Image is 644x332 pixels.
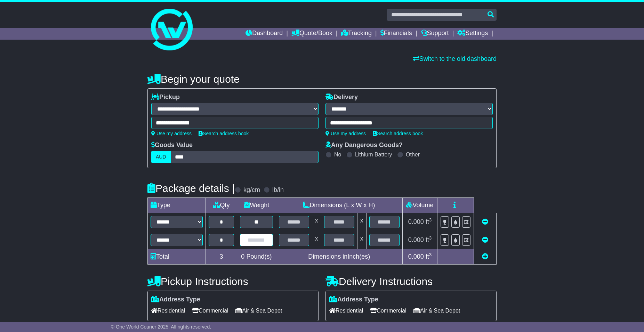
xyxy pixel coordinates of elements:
td: Dimensions (L x W x H) [276,198,402,213]
span: 0.000 [408,236,424,243]
td: Total [148,249,206,265]
a: Use my address [151,131,192,136]
span: ft [426,218,432,225]
label: Pickup [151,94,180,101]
span: © One World Courier 2025. All rights reserved. [111,324,211,330]
td: Dimensions in Inch(es) [276,249,402,265]
sup: 3 [429,252,432,257]
span: 0.000 [408,218,424,225]
span: Commercial [370,305,406,316]
a: Tracking [341,28,372,40]
h4: Package details | [147,183,235,194]
td: Pound(s) [237,249,276,265]
a: Add new item [482,253,488,260]
a: Settings [457,28,488,40]
a: Quote/Book [291,28,332,40]
a: Switch to the old dashboard [413,55,497,62]
a: Use my address [325,131,366,136]
sup: 3 [429,217,432,222]
a: Search address book [373,131,423,136]
a: Search address book [199,131,249,136]
label: Address Type [151,296,200,303]
span: ft [426,253,432,260]
td: Weight [237,198,276,213]
td: x [312,231,321,249]
td: 3 [206,249,237,265]
td: x [312,213,321,231]
sup: 3 [429,235,432,241]
h4: Pickup Instructions [147,276,319,287]
a: Financials [380,28,412,40]
a: Remove this item [482,236,488,243]
label: Goods Value [151,141,193,149]
a: Remove this item [482,218,488,225]
span: Residential [151,305,185,316]
label: Lithium Battery [355,151,392,158]
td: Qty [206,198,237,213]
label: Other [406,151,420,158]
span: ft [426,236,432,243]
label: AUD [151,151,171,163]
span: Air & Sea Depot [235,305,282,316]
td: Volume [402,198,437,213]
span: 0 [241,253,244,260]
td: Type [148,198,206,213]
label: Delivery [325,94,358,101]
span: Air & Sea Depot [413,305,460,316]
td: x [357,213,366,231]
a: Dashboard [245,28,283,40]
a: Support [421,28,449,40]
label: Any Dangerous Goods? [325,141,403,149]
label: kg/cm [243,186,260,194]
h4: Delivery Instructions [325,276,497,287]
label: No [334,151,341,158]
span: Residential [329,305,363,316]
span: 0.000 [408,253,424,260]
h4: Begin your quote [147,73,497,85]
label: Address Type [329,296,378,303]
td: x [357,231,366,249]
label: lb/in [272,186,284,194]
span: Commercial [192,305,228,316]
